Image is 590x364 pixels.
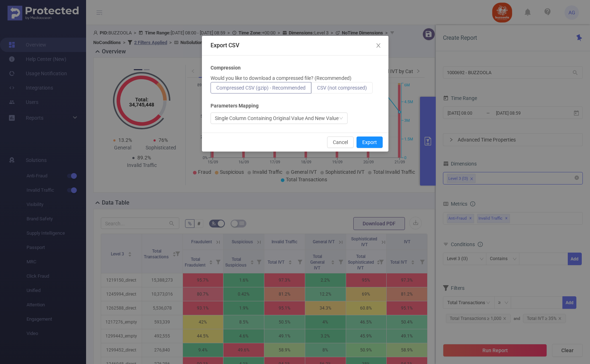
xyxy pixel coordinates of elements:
button: Cancel [327,136,354,148]
i: icon: close [376,43,381,48]
p: Would you like to download a compressed file? (Recommended) [211,75,351,82]
button: Export [357,136,383,148]
button: Close [368,36,388,56]
span: Compressed CSV (gzip) - Recommended [216,85,306,91]
div: Export CSV [211,42,380,49]
b: Parameters Mapping [211,102,259,110]
i: icon: down [339,116,343,121]
span: CSV (not compressed) [317,85,367,91]
div: Single Column Containing Original Value And New Value [215,113,339,124]
b: Compression [211,64,241,72]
